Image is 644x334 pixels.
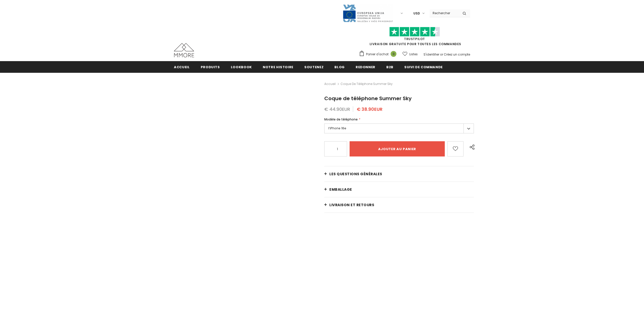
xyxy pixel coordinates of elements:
a: soutenez [304,61,324,73]
span: or [440,52,443,57]
img: Cas MMORE [174,43,194,57]
span: Redonner [356,65,375,69]
a: S'identifier [424,52,439,57]
span: USD [413,11,420,16]
span: Modèle de téléphone [324,117,358,121]
a: Javni Razpis [343,11,393,15]
span: € 38.90EUR [357,106,383,112]
span: Blog [334,65,345,69]
span: Notre histoire [263,65,293,69]
a: Panier d'achat 0 [359,50,399,58]
span: Panier d'achat [366,52,389,57]
a: Redonner [356,61,375,73]
span: Listes [409,52,418,57]
span: Livraison et retours [329,202,374,207]
span: EMBALLAGE [329,187,352,192]
span: Accueil [174,65,190,69]
a: Les questions générales [324,166,474,182]
span: soutenez [304,65,324,69]
span: 0 [391,51,396,57]
span: Coque de téléphone Summer Sky [340,81,393,87]
a: Suivi de commande [404,61,443,73]
span: Produits [201,65,220,69]
a: Notre histoire [263,61,293,73]
span: Suivi de commande [404,65,443,69]
a: Produits [201,61,220,73]
span: B2B [386,65,393,69]
a: Accueil [174,61,190,73]
span: LIVRAISON GRATUITE POUR TOUTES LES COMMANDES [359,29,470,46]
a: B2B [386,61,393,73]
a: Blog [334,61,345,73]
a: Livraison et retours [324,197,474,213]
a: EMBALLAGE [324,182,474,197]
a: Créez un compte [444,52,470,57]
a: TrustPilot [404,37,425,41]
input: Search Site [430,9,459,17]
span: Les questions générales [329,171,382,177]
label: l’iPhone 16e [324,124,474,133]
img: Javni Razpis [343,4,393,23]
a: Listes [402,50,418,59]
a: Lookbook [231,61,252,73]
a: Accueil [324,81,336,87]
img: Faites confiance aux étoiles pilotes [389,27,440,37]
span: Coque de téléphone Summer Sky [324,95,412,102]
span: Lookbook [231,65,252,69]
span: € 44.90EUR [324,106,350,112]
input: Ajouter au panier [350,141,445,156]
